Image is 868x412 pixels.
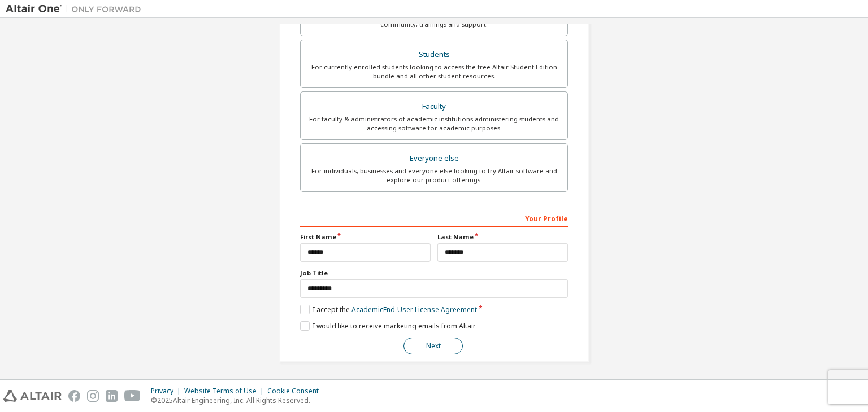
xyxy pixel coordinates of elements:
[68,390,80,402] img: facebook.svg
[307,63,561,81] div: For currently enrolled students looking to access the free Altair Student Edition bundle and all ...
[351,305,477,314] a: Academic End-User License Agreement
[6,3,147,15] img: Altair One
[300,233,431,242] label: First Name
[87,390,99,402] img: instagram.svg
[403,338,463,354] button: Next
[307,99,561,115] div: Faculty
[437,233,568,242] label: Last Name
[124,390,141,402] img: youtube.svg
[307,115,561,133] div: For faculty & administrators of academic institutions administering students and accessing softwa...
[307,166,561,185] div: For individuals, businesses and everyone else looking to try Altair software and explore our prod...
[300,305,477,314] label: I accept the
[307,47,561,63] div: Students
[307,151,561,166] div: Everyone else
[151,387,184,396] div: Privacy
[300,209,568,227] div: Your Profile
[267,387,325,396] div: Cookie Consent
[151,396,325,405] p: © 2025 Altair Engineering, Inc. All Rights Reserved.
[184,387,267,396] div: Website Terms of Use
[3,390,62,402] img: altair_logo.svg
[300,269,568,278] label: Job Title
[300,321,476,331] label: I would like to receive marketing emails from Altair
[106,390,118,402] img: linkedin.svg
